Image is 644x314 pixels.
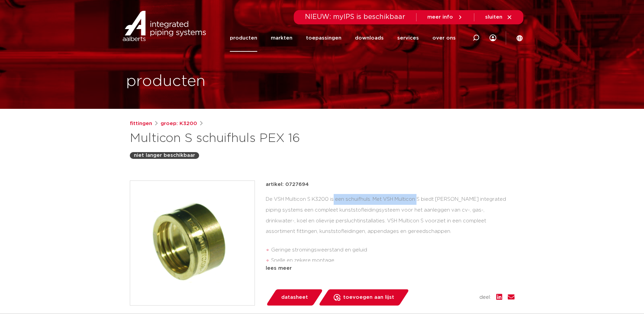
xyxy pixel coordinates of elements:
[161,120,197,128] a: groep: K3200
[230,24,456,52] nav: Menu
[427,14,463,20] a: meer info
[305,14,405,20] span: NIEUW: myIPS is beschikbaar
[490,24,496,52] div: my IPS
[130,120,152,128] a: fittingen
[485,14,512,20] a: sluiten
[271,24,292,52] a: markten
[432,24,456,52] a: over ons
[266,264,515,272] div: lees meer
[355,24,384,52] a: downloads
[134,151,195,160] p: niet langer beschikbaar
[266,180,309,189] p: artikel: 0727694
[281,292,308,303] span: datasheet
[485,15,502,20] span: sluiten
[479,293,491,301] span: deel:
[271,255,515,266] li: Snelle en zekere montage
[126,71,206,92] h1: producten
[266,194,515,262] div: De VSH Multicon S K3200 is een schuifhuls. Met VSH Multicon S biedt [PERSON_NAME] integrated pipi...
[271,245,515,256] li: Geringe stromingsweerstand en geluid
[130,181,255,305] img: Product Image for Multicon S schuifhuls PEX 16
[343,292,394,303] span: toevoegen aan lijst
[397,24,419,52] a: services
[130,130,384,147] h1: Multicon S schuifhuls PEX 16
[306,24,341,52] a: toepassingen
[427,15,453,20] span: meer info
[230,24,257,52] a: producten
[266,289,323,306] a: datasheet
